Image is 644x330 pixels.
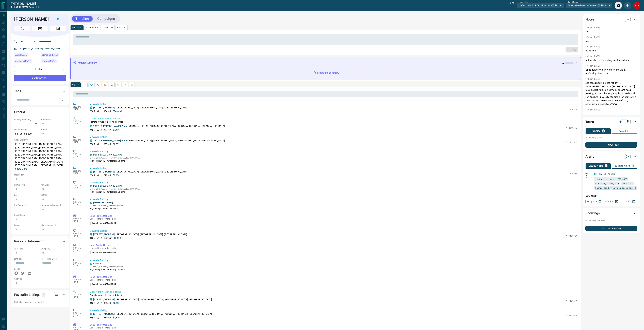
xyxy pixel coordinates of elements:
p: 7:04 pm [73,294,85,296]
p: High-Rise | 37 floors | 405 units [90,207,123,210]
p: Viewed a Building [90,181,577,184]
p: Mortgage Agent: [41,224,66,227]
span: 3600 [111,222,116,224]
p: High-Rise | 2012 | 30 floors | 261 units [90,190,140,193]
p: 778 sqft [104,174,111,177]
svg: Requests [117,83,120,86]
p: 3 [94,237,95,240]
p: 1 [605,165,607,167]
p: Search Range (Max) : [90,251,116,254]
p: Lead Profile Updated [90,214,577,218]
p: [DATE] [73,249,85,252]
div: Default - MacBook Pro Speakers (Built-in) [566,3,613,8]
p: Viewed a Listing [90,229,577,233]
p: [DATE] [73,220,85,222]
div: Mon Oct 13 2025 [14,53,39,58]
p: 7:05 pm [73,279,85,281]
p: Company: [41,247,66,250]
p: NA [585,30,637,33]
p: Beds: [14,193,39,197]
button: New Task [585,142,637,148]
p: Social: [14,267,39,270]
p: $2,800 [113,302,120,305]
p: updated the following fields: [90,327,577,329]
p: 5:33 pm [73,120,85,123]
span: Call [14,26,30,31]
p: [DATE] [73,123,85,125]
a: [GEOGRAPHIC_DATA] [93,201,113,204]
p: Viewed a Listing [90,166,577,170]
span: Active [DATE] [15,53,27,57]
a: 1807 - 3 [PERSON_NAME] Place [93,139,128,142]
svg: Lead Browsing Activity [90,83,93,86]
p: Areas Searched: [14,138,66,141]
p: Possession Date: [41,257,66,260]
p: All [72,84,75,86]
p: 8:34 pm [73,262,85,264]
button: Open [60,98,65,103]
p: she called back, looking for [DATE], [GEOGRAPHIC_DATA] or [GEOGRAPHIC_DATA], max budget 2600, 2 b... [585,81,637,106]
div: condos.ca [90,154,92,156]
p: Viewed a Listing [90,309,577,312]
p: [DATE] [73,296,85,298]
p: Viewed a Building [90,198,577,201]
svg: Opportunities [124,83,126,86]
a: [EMAIL_ADDRESS][DOMAIN_NAME] [23,47,61,50]
p: W12443013 [566,314,577,317]
p: 2 [94,316,95,319]
p: [STREET_ADDRESS][PERSON_NAME] [90,265,125,268]
p: [DATE] [73,203,85,206]
p: no answer [585,49,637,52]
p: $2,699 [113,143,120,146]
a: Palais at [GEOGRAPHIC_DATA] [93,185,122,187]
p: [DATE] [73,314,85,317]
a: Condos [603,199,620,204]
a: Tailored For You [598,173,615,175]
div: Mon Sep 09 2024 [41,60,66,64]
a: Evermore [93,262,102,265]
p: Birthday: [14,257,39,260]
p: Pre-Approved: [14,204,39,207]
p: 880 sqft [104,143,111,146]
p: NA [585,39,637,43]
span: 3500 [111,251,116,254]
p: 5:03 pm [73,201,85,203]
p: $2,800 [113,316,120,319]
p: [DATE] [73,235,85,237]
button: Timeline [72,16,93,22]
a: Mr.Loft [620,199,637,204]
span: parking spots min: 1 [613,186,636,189]
p: generating summary [317,71,339,75]
button: Show More [15,167,27,171]
label: Input Device [520,1,528,3]
p: 2 [94,174,95,177]
div: condos.ca [90,139,92,142]
p: 2 [101,110,102,113]
p: 7:46 pm [DATE] [585,26,600,29]
p: [DATE] [73,108,85,110]
a: [STREET_ADDRESS] [93,313,115,315]
p: updated the following fields: [90,279,577,281]
p: 2 [101,128,102,131]
button: New Showing [585,226,637,231]
p: 0 [603,130,604,132]
p: [DATE] [73,281,85,283]
p: 8:44 pm [DATE] [585,65,600,67]
div: Mute [624,2,631,9]
p: Send Email [86,26,98,29]
p: Pre-Approval Amount: [41,204,66,207]
p: 5:34 pm [DATE] [585,36,600,38]
div: Mon Oct 06 2025 [14,60,39,64]
p: 2 [101,302,102,305]
div: Tags [14,87,66,95]
p: $749,000 [113,110,122,113]
svg: Emails [104,83,106,86]
h2: [PERSON_NAME] [11,2,39,6]
p: , [GEOGRAPHIC_DATA] | [GEOGRAPHIC_DATA], [GEOGRAPHIC_DATA], [GEOGRAPHIC_DATA] [93,298,212,301]
p: 8:35 pm [DATE] [585,109,600,111]
p: Motivation: [14,173,66,176]
p: 5:33 pm [73,139,85,141]
a: [STREET_ADDRESS] [93,170,115,173]
p: No listings have been favourited [14,301,66,304]
h2: Notes [585,17,594,22]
